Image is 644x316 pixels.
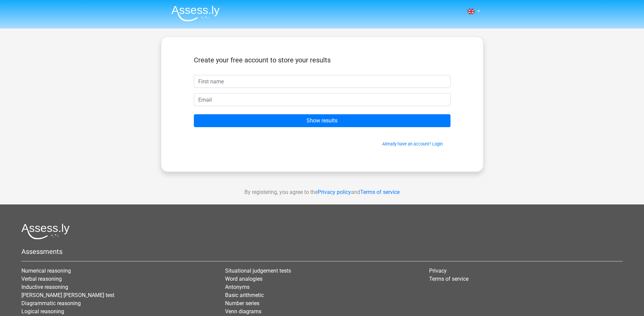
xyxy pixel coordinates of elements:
a: Diagrammatic reasoning [21,300,81,307]
a: Venn diagrams [225,308,261,315]
a: [PERSON_NAME] [PERSON_NAME] test [21,292,114,298]
a: Terms of service [360,189,400,195]
a: Logical reasoning [21,308,64,315]
a: Antonyms [225,284,250,290]
a: Word analogies [225,276,262,282]
h5: Create your free account to store your results [194,56,450,64]
a: Numerical reasoning [21,268,71,274]
a: Terms of service [429,276,468,282]
input: First name [194,75,450,88]
a: Privacy policy [318,189,351,195]
input: Show results [194,114,450,127]
h5: Assessments [21,248,623,256]
a: Privacy [429,268,447,274]
a: Situational judgement tests [225,268,291,274]
img: Assessly [171,5,220,21]
a: Number series [225,300,259,307]
a: Verbal reasoning [21,276,62,282]
a: Already have an account? Login [382,141,443,146]
img: Assessly logo [21,223,70,239]
a: Inductive reasoning [21,284,68,290]
input: Email [194,93,450,106]
a: Basic arithmetic [225,292,264,298]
